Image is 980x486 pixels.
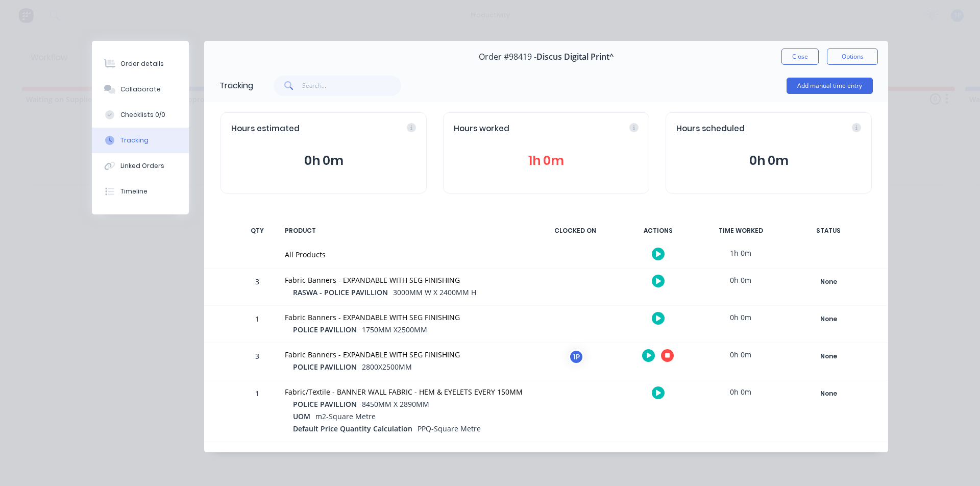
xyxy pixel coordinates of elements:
div: 1h 0m [702,241,779,264]
div: Collaborate [120,85,161,94]
div: 1P [569,349,584,364]
div: ACTIONS [620,220,696,241]
div: QTY [242,220,273,241]
span: m2-Square Metre [315,411,376,421]
div: None [792,275,865,288]
div: Fabric Banners - EXPANDABLE WITH SEG FINISHING [285,312,525,323]
span: Order #98419 - [479,52,536,62]
div: Linked Orders [120,161,164,171]
span: 1750MM X2500MM [362,325,427,334]
button: None [791,349,866,363]
span: RASWA - POLICE PAVILLION [293,287,388,298]
div: Tracking [120,136,149,145]
div: 0h 0m [702,380,779,403]
div: Fabric Banners - EXPANDABLE WITH SEG FINISHING [285,275,525,285]
div: None [792,350,865,363]
button: Timeline [92,179,189,204]
div: 0h 0m [702,306,779,329]
div: Checklists 0/0 [120,110,165,119]
span: UOM [293,411,310,422]
div: Order details [120,59,164,68]
span: POLICE PAVILLION [293,399,357,409]
button: Checklists 0/0 [92,102,189,128]
div: All Products [285,249,525,260]
button: Linked Orders [92,153,189,179]
div: Tracking [219,80,253,92]
button: None [791,386,866,401]
span: Hours worked [454,123,509,135]
div: TIME WORKED [702,220,779,241]
div: 0h 0m [702,269,779,291]
div: None [792,387,865,400]
div: Fabric Banners - EXPANDABLE WITH SEG FINISHING [285,349,525,360]
div: 1 [242,307,273,343]
input: Search... [302,76,402,96]
div: STATUS [785,220,872,241]
button: None [791,275,866,289]
span: Default Price Quantity Calculation [293,423,412,434]
button: 0h 0m [676,151,861,171]
span: Discus Digital Print^ [536,52,614,62]
div: Fabric/Textile - BANNER WALL FABRIC - HEM & EYELETS EVERY 150MM [285,386,525,397]
button: 1h 0m [454,151,639,171]
button: 0h 0m [231,151,416,171]
div: Timeline [120,187,148,196]
button: Close [781,48,819,65]
button: Order details [92,51,189,77]
span: PPQ-Square Metre [418,424,481,433]
span: 2800X2500MM [362,362,412,372]
span: POLICE PAVILLION [293,324,357,335]
div: 1 [242,382,273,442]
button: Collaborate [92,77,189,102]
span: POLICE PAVILLION [293,361,357,372]
div: CLOCKED ON [537,220,614,241]
span: Hours scheduled [676,123,745,135]
button: Options [827,48,878,65]
button: Add manual time entry [787,78,873,94]
div: 0h 0m [702,343,779,366]
span: Hours estimated [231,123,300,135]
div: 3 [242,270,273,305]
span: 3000MM W X 2400MM H [393,287,476,297]
button: None [791,312,866,326]
div: None [792,312,865,326]
div: 3 [242,345,273,380]
div: PRODUCT [279,220,531,241]
button: Tracking [92,128,189,153]
span: 8450MM X 2890MM [362,399,429,409]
